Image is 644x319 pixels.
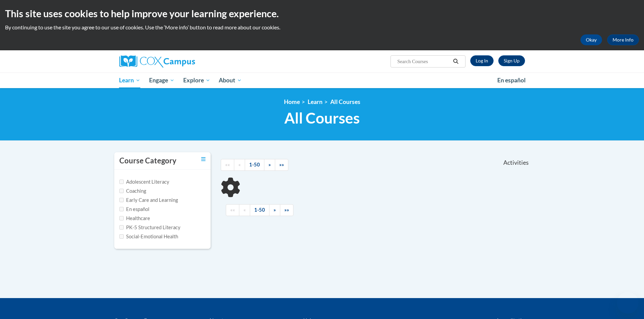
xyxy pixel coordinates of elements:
label: Coaching [119,187,146,195]
a: Next [269,204,280,216]
span: » [273,207,276,213]
a: Learn [308,98,323,105]
input: Checkbox for Options [119,180,124,184]
label: Healthcare [119,215,150,222]
a: Begining [226,204,239,216]
span: »» [284,207,289,213]
span: En español [497,77,526,84]
span: «« [230,207,235,213]
a: End [275,159,288,171]
button: Search [451,57,461,65]
a: Next [264,159,275,171]
a: 1-50 [250,204,269,216]
div: Main menu [109,73,535,88]
span: « [238,162,241,167]
input: Checkbox for Options [119,216,124,220]
a: Toggle collapse [201,156,206,163]
h3: Course Category [119,156,176,166]
input: Search Courses [397,57,451,65]
label: Early Care and Learning [119,196,178,204]
a: Previous [234,159,245,171]
a: Engage [145,73,179,88]
p: By continuing to use the site you agree to our use of cookies. Use the ‘More info’ button to read... [5,24,639,31]
button: Okay [580,34,602,45]
input: Checkbox for Options [119,189,124,193]
span: Engage [149,76,174,84]
a: All Courses [330,98,360,105]
span: Learn [119,76,140,84]
span: Activities [503,159,529,166]
input: Checkbox for Options [119,207,124,211]
input: Checkbox for Options [119,225,124,230]
span: About [219,76,242,84]
a: Previous [239,204,250,216]
h2: This site uses cookies to help improve your learning experience. [5,7,639,20]
span: Explore [183,76,210,84]
span: All Courses [284,109,360,127]
span: « [243,207,246,213]
a: Learn [115,73,145,88]
a: Cox Campus [119,55,248,68]
a: 1-50 [245,159,264,171]
a: More Info [607,34,639,45]
a: Begining [221,159,234,171]
span: «« [225,162,230,167]
a: Home [284,98,300,105]
label: Social-Emotional Health [119,233,178,240]
a: End [280,204,293,216]
a: En español [493,73,530,87]
span: »» [279,162,284,167]
img: Cox Campus [119,55,195,68]
iframe: Button to launch messaging window [617,292,639,314]
a: Register [498,55,525,66]
label: Adolescent Literacy [119,178,169,186]
a: Log In [470,55,494,66]
label: PK-5 Structured Literacy [119,224,181,231]
input: Checkbox for Options [119,234,124,239]
label: En español [119,206,149,213]
a: About [214,73,246,88]
span: » [268,162,271,167]
a: Explore [179,73,215,88]
input: Checkbox for Options [119,198,124,202]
